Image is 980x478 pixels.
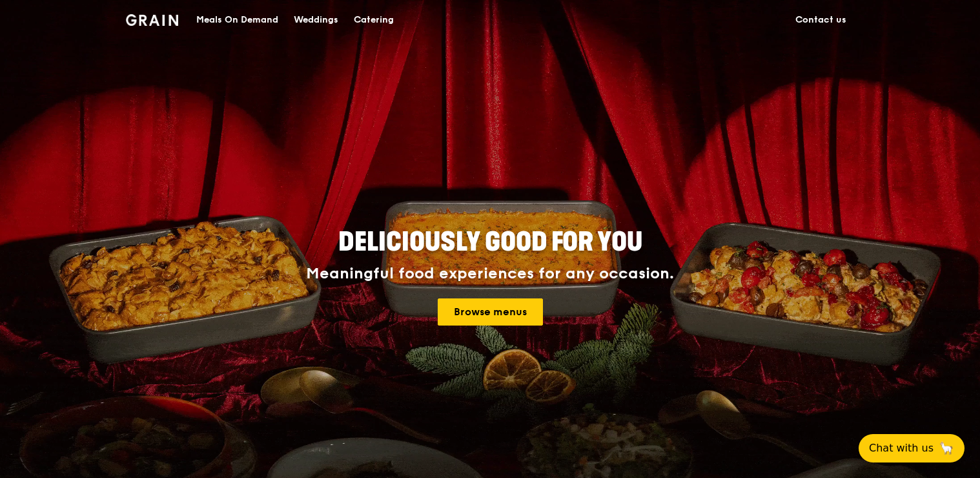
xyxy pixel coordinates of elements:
div: Weddings [294,1,338,39]
span: 🦙 [939,441,954,456]
img: Grain [126,14,178,26]
a: Contact us [788,1,854,39]
span: Chat with us [869,441,934,456]
div: Meals On Demand [196,1,278,39]
button: Chat with us🦙 [859,434,965,462]
a: Weddings [286,1,346,39]
a: Browse menus [438,298,543,326]
div: Catering [354,1,394,39]
a: Catering [346,1,402,39]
